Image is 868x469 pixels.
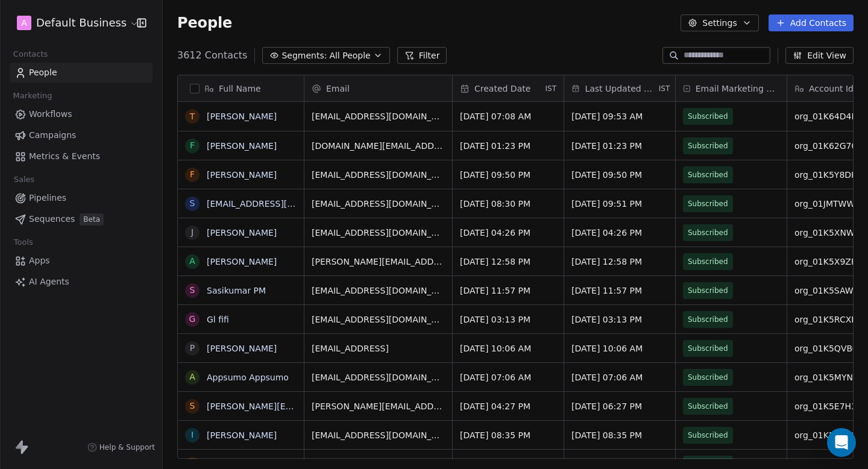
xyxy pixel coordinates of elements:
a: Apps [10,251,153,271]
span: 3612 Contacts [177,48,247,63]
span: [EMAIL_ADDRESS][DOMAIN_NAME] [312,285,445,297]
span: Beta [80,213,104,225]
span: [DATE] 12:58 PM [460,256,556,268]
span: People [29,66,57,79]
span: [DATE] 07:06 AM [460,371,556,383]
button: Add Contacts [769,14,854,31]
a: [PERSON_NAME] [207,141,277,151]
span: Subscribed [688,256,728,268]
span: Email [326,83,350,95]
div: Last Updated DateIST [564,75,675,101]
span: Subscribed [688,198,728,210]
div: s [190,197,195,210]
span: Marketing [8,87,57,105]
a: Workflows [10,104,153,124]
span: Segments: [281,49,327,62]
span: Email Marketing Consent [696,83,779,95]
a: Metrics & Events [10,146,153,166]
div: i [191,429,193,441]
span: [DATE] 06:27 PM [571,400,668,412]
span: [DATE] 12:58 PM [571,256,668,268]
span: Campaigns [29,129,76,142]
div: G [189,313,196,326]
span: [DATE] 04:26 PM [571,227,668,239]
span: [DATE] 10:06 AM [460,342,556,354]
span: Subscribed [688,429,728,441]
span: Pipelines [29,192,66,204]
span: [DATE] 03:13 PM [571,313,668,326]
a: People [10,63,153,83]
span: [DATE] 07:08 AM [460,110,556,122]
span: Subscribed [688,285,728,297]
div: grid [178,102,304,459]
a: [PERSON_NAME] [207,228,277,238]
a: AI Agents [10,272,153,292]
a: [EMAIL_ADDRESS][DOMAIN_NAME]'s Organization [207,199,418,209]
div: s [190,400,195,412]
a: Help & Support [87,442,155,452]
span: [DATE] 09:51 PM [571,198,668,210]
span: [DATE] 11:57 PM [571,285,668,297]
button: Edit View [785,47,854,64]
span: Subscribed [688,371,728,383]
span: Subscribed [688,227,728,239]
span: [EMAIL_ADDRESS][DOMAIN_NAME] [312,198,445,210]
span: Subscribed [688,342,728,354]
span: Subscribed [688,110,728,122]
span: Account Id [809,83,854,95]
a: [PERSON_NAME][EMAIL_ADDRESS][PERSON_NAME][DOMAIN_NAME]'s Organization [207,401,558,411]
div: Full Name [178,75,304,101]
span: [EMAIL_ADDRESS][DOMAIN_NAME] [312,110,445,122]
span: [PERSON_NAME][EMAIL_ADDRESS][PERSON_NAME][DOMAIN_NAME] [312,400,445,412]
span: [DATE] 07:06 AM [571,371,668,383]
span: Full Name [219,83,261,95]
span: Created Date [474,83,530,95]
div: Open Intercom Messenger [827,428,856,457]
span: [DATE] 08:35 PM [571,429,668,441]
a: [PERSON_NAME] [207,430,277,440]
div: A [189,371,195,383]
span: [EMAIL_ADDRESS][DOMAIN_NAME] [312,429,445,441]
span: Sequences [29,213,75,225]
a: Campaigns [10,125,153,145]
span: Metrics & Events [29,150,100,163]
span: [EMAIL_ADDRESS][DOMAIN_NAME] [312,169,445,181]
div: Email Marketing Consent [676,75,787,101]
a: Pipelines [10,188,153,208]
span: IST [545,84,556,93]
span: Subscribed [688,169,728,181]
span: AI Agents [29,275,69,288]
a: [PERSON_NAME] [207,459,277,469]
span: All People [329,49,370,62]
span: [PERSON_NAME][EMAIL_ADDRESS][DOMAIN_NAME] [312,256,445,268]
button: ADefault Business [14,13,128,33]
div: Created DateIST [453,75,564,101]
a: Gl fifi [207,315,229,324]
span: [DATE] 09:50 PM [571,169,668,181]
span: [DATE] 09:50 PM [460,169,556,181]
span: [DATE] 10:06 AM [571,342,668,354]
span: IST [659,84,670,93]
span: [DATE] 08:30 PM [460,198,556,210]
span: Subscribed [688,400,728,412]
a: [PERSON_NAME] [207,257,277,266]
span: Subscribed [688,313,728,326]
div: J [191,226,193,239]
div: P [190,342,195,354]
span: [DATE] 03:13 PM [460,313,556,326]
a: [PERSON_NAME] [207,170,277,180]
span: Last Updated Date [585,83,656,95]
span: [EMAIL_ADDRESS][DOMAIN_NAME] [312,371,445,383]
span: [DOMAIN_NAME][EMAIL_ADDRESS][DOMAIN_NAME] [312,140,445,152]
a: SequencesBeta [10,209,153,229]
span: [DATE] 09:53 AM [571,110,668,122]
span: Tools [8,233,38,251]
span: People [177,14,232,32]
span: [EMAIL_ADDRESS][DOMAIN_NAME] [312,313,445,326]
span: [EMAIL_ADDRESS] [312,342,445,354]
div: F [190,168,195,181]
span: Sales [8,171,40,189]
a: [PERSON_NAME] [207,344,277,353]
span: Default Business [36,15,127,31]
div: T [190,110,195,123]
